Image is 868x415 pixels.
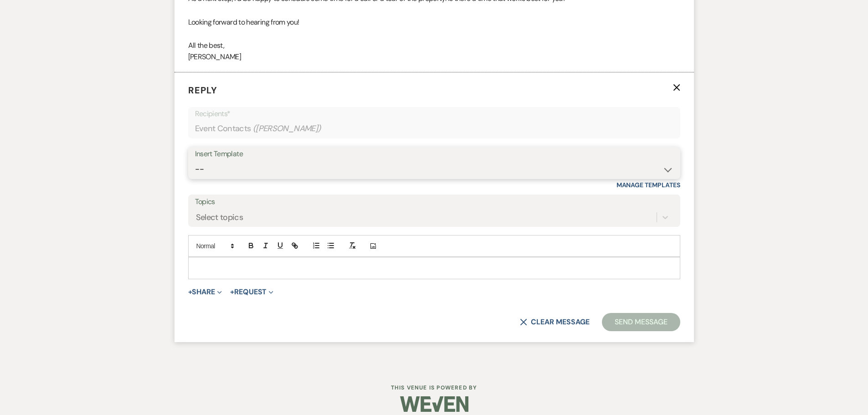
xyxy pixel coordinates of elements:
[188,84,217,96] span: Reply
[253,123,321,135] span: ( [PERSON_NAME] )
[195,195,673,209] label: Topics
[195,148,673,161] div: Insert Template
[520,318,589,326] button: Clear message
[188,288,192,296] span: +
[196,211,243,224] div: Select topics
[188,41,225,50] span: All the best,
[195,120,673,138] div: Event Contacts
[188,17,299,27] span: Looking forward to hearing from you!
[616,181,680,189] a: Manage Templates
[230,288,234,296] span: +
[188,288,222,296] button: Share
[195,108,673,120] p: Recipients*
[602,313,680,331] button: Send Message
[230,288,273,296] button: Request
[188,51,680,63] p: [PERSON_NAME]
